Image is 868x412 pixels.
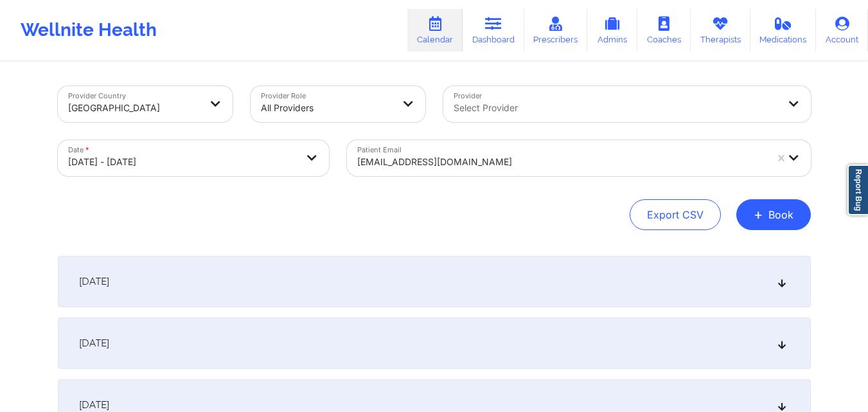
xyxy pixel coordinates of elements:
[68,94,200,122] div: [GEOGRAPHIC_DATA]
[79,337,109,350] span: [DATE]
[357,148,766,176] div: [EMAIL_ADDRESS][DOMAIN_NAME]
[637,9,691,51] a: Coaches
[261,94,393,122] div: All Providers
[587,9,637,51] a: Admins
[736,199,811,230] button: +Book
[68,148,297,176] div: [DATE] - [DATE]
[630,199,721,230] button: Export CSV
[463,9,524,51] a: Dashboard
[847,165,868,215] a: Report Bug
[754,211,763,218] span: +
[407,9,463,51] a: Calendar
[79,399,109,411] span: [DATE]
[79,275,109,288] span: [DATE]
[816,9,868,51] a: Account
[524,9,588,51] a: Prescribers
[691,9,750,51] a: Therapists
[750,9,817,51] a: Medications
